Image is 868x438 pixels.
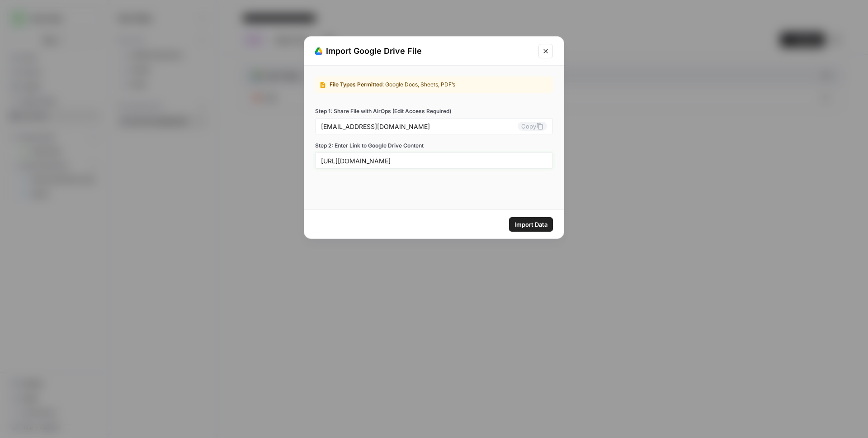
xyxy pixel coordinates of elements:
[518,122,547,131] button: Copy
[315,142,553,150] label: Step 2: Enter Link to Google Drive Content
[321,157,547,165] input: e.g: https://docs.google.com/spreadsheets/d/example/edit?usp=sharing
[514,220,547,229] span: Import Data
[538,44,553,58] button: Close modal
[330,81,382,88] span: File Types Permitted
[382,81,455,88] span: : Google Docs, Sheets, PDF’s
[315,45,533,57] div: Import Google Drive File
[509,217,553,232] button: Import Data
[315,107,553,115] label: Step 1: Share File with AirOps (Edit Access Required)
